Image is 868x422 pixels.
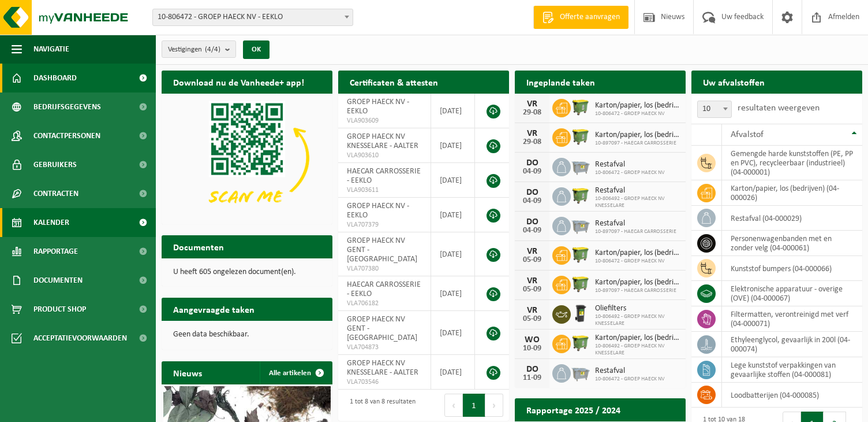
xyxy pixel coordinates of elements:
[431,311,475,355] td: [DATE]
[521,168,544,176] div: 04-09
[260,361,331,384] a: Alle artikelen
[431,94,475,128] td: [DATE]
[347,280,421,298] span: HAECAR CARROSSERIE - EEKLO
[431,276,475,311] td: [DATE]
[722,383,862,408] td: loodbatterijen (04-000085)
[521,286,544,294] div: 05-09
[33,295,86,324] span: Product Shop
[431,232,475,276] td: [DATE]
[168,41,220,58] span: Vestigingen
[347,315,417,342] span: GROEP HAECK NV GENT - [GEOGRAPHIC_DATA]
[33,179,78,208] span: Contracten
[162,40,236,58] button: Vestigingen(4/4)
[33,121,100,150] span: Contactpersonen
[521,365,544,374] div: DO
[738,103,820,113] label: resultaten weergeven
[463,394,485,417] button: 1
[595,169,665,176] span: 10-806472 - GROEP HAECK NV
[571,303,590,323] img: WB-0240-HPE-BK-01
[595,219,676,228] span: Restafval
[347,116,422,125] span: VLA903609
[722,206,862,231] td: restafval (04-000029)
[722,146,862,180] td: gemengde harde kunststoffen (PE, PP en PVC), recycleerbaar (industrieel) (04-000001)
[571,186,590,205] img: WB-1100-HPE-GN-50
[595,376,665,383] span: 10-806472 - GROEP HAECK NV
[347,299,422,308] span: VLA706182
[33,237,78,266] span: Rapportage
[152,9,353,26] span: 10-806472 - GROEP HAECK NV - EEKLO
[722,281,862,306] td: elektronische apparatuur - overige (OVE) (04-000067)
[521,99,544,109] div: VR
[722,256,862,281] td: kunststof bumpers (04-000066)
[344,393,416,418] div: 1 tot 8 van 8 resultaten
[521,158,544,168] div: DO
[347,377,422,387] span: VLA703546
[595,140,680,147] span: 10-897097 - HAECAR CARROSSERIE
[557,12,623,23] span: Offerte aanvragen
[722,357,862,383] td: lege kunststof verpakkingen van gevaarlijke stoffen (04-000081)
[595,278,680,287] span: Karton/papier, los (bedrijven)
[515,398,632,421] h2: Rapportage 2025 / 2024
[521,138,544,146] div: 29-08
[595,367,665,376] span: Restafval
[521,374,544,382] div: 11-09
[33,92,101,121] span: Bedrijfsgegevens
[521,276,544,286] div: VR
[173,331,321,339] p: Geen data beschikbaar.
[347,220,422,229] span: VLA707379
[33,150,77,179] span: Gebruikers
[347,236,417,264] span: GROEP HAECK NV GENT - [GEOGRAPHIC_DATA]
[697,101,732,118] span: 10
[162,71,316,93] h2: Download nu de Vanheede+ app!
[521,109,544,117] div: 29-08
[521,335,544,345] div: WO
[533,6,628,29] a: Offerte aanvragen
[595,249,680,258] span: Karton/papier, los (bedrijven)
[243,40,270,59] button: OK
[347,132,418,150] span: GROEP HAECK NV KNESSELARE - AALTER
[595,131,680,140] span: Karton/papier, los (bedrijven)
[521,129,544,138] div: VR
[595,110,680,117] span: 10-806472 - GROEP HAECK NV
[521,217,544,227] div: DO
[571,362,590,382] img: WB-2500-GAL-GY-04
[347,343,422,352] span: VLA704873
[521,306,544,315] div: VR
[595,186,680,195] span: Restafval
[595,287,680,294] span: 10-897097 - HAECAR CARROSSERIE
[347,98,409,116] span: GROEP HAECK NV - EEKLO
[347,359,418,377] span: GROEP HAECK NV KNESSELARE - AALTER
[33,208,69,237] span: Kalender
[571,333,590,353] img: WB-1100-HPE-GN-50
[347,151,422,160] span: VLA903610
[162,361,214,384] h2: Nieuws
[173,268,321,276] p: U heeft 605 ongelezen document(en).
[595,195,680,209] span: 10-806492 - GROEP HAECK NV KNESSELARE
[521,315,544,323] div: 05-09
[571,156,590,176] img: WB-2500-GAL-GY-04
[698,101,731,117] span: 10
[162,298,266,320] h2: Aangevraagde taken
[205,46,220,53] count: (4/4)
[521,188,544,197] div: DO
[595,258,680,265] span: 10-806472 - GROEP HAECK NV
[347,202,409,220] span: GROEP HAECK NV - EEKLO
[521,256,544,264] div: 05-09
[485,394,503,417] button: Next
[722,332,862,357] td: ethyleenglycol, gevaarlijk in 200l (04-000074)
[33,266,83,295] span: Documenten
[595,101,680,110] span: Karton/papier, los (bedrijven)
[162,235,235,258] h2: Documenten
[153,9,353,25] span: 10-806472 - GROEP HAECK NV - EEKLO
[33,35,69,64] span: Navigatie
[521,247,544,256] div: VR
[521,345,544,353] div: 10-09
[595,304,680,313] span: Oliefilters
[162,94,332,222] img: Download de VHEPlus App
[347,167,421,185] span: HAECAR CARROSSERIE - EEKLO
[691,71,776,93] h2: Uw afvalstoffen
[595,228,676,235] span: 10-897097 - HAECAR CARROSSERIE
[521,197,544,205] div: 04-09
[33,324,127,353] span: Acceptatievoorwaarden
[731,130,764,139] span: Afvalstof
